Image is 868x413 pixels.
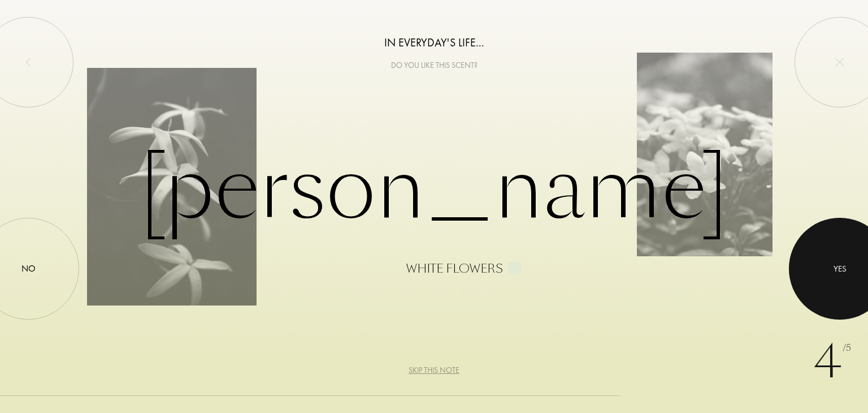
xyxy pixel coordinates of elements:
[834,262,847,275] div: Yes
[406,262,503,276] div: White flowers
[87,137,782,276] div: [PERSON_NAME]
[409,364,459,376] div: Skip this note
[813,328,851,396] div: 4
[843,342,851,355] span: /5
[21,262,36,276] div: No
[835,58,844,67] img: quit_onboard.svg
[24,58,33,67] img: left_onboard.svg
